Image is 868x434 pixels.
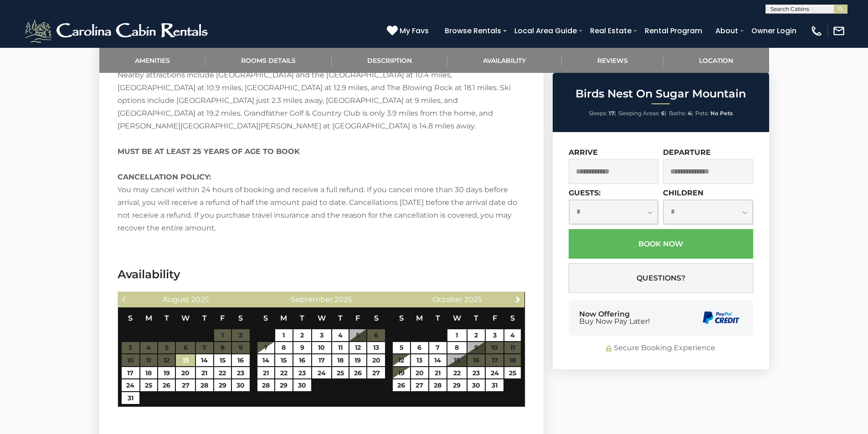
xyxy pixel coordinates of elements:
[214,379,231,391] a: 29
[122,379,139,391] a: 24
[663,148,711,157] label: Departure
[486,367,503,379] a: 24
[275,329,292,341] a: 1
[510,314,515,322] span: Saturday
[291,295,333,304] span: September
[514,296,522,303] span: Next
[393,367,410,379] a: 19
[275,342,292,354] a: 8
[411,342,429,354] a: 6
[569,189,601,197] label: Guests:
[145,314,152,322] span: Monday
[510,23,581,39] a: Local Area Guide
[214,367,231,379] a: 22
[158,379,175,391] a: 26
[504,367,521,379] a: 25
[569,229,753,259] button: Book Now
[128,314,133,322] span: Sunday
[393,354,410,366] a: 12
[579,318,650,325] span: Buy Now Pay Later!
[349,342,366,354] a: 12
[205,48,332,73] a: Rooms Details
[220,314,225,322] span: Friday
[695,110,709,117] span: Pets:
[99,48,206,73] a: Amenities
[257,367,274,379] a: 21
[640,23,707,39] a: Rental Program
[747,23,801,39] a: Owner Login
[440,23,506,39] a: Browse Rentals
[293,367,311,379] a: 23
[512,293,524,305] a: Next
[832,25,845,37] img: mail-regular-white.png
[474,314,478,322] span: Thursday
[122,392,139,404] a: 31
[688,110,691,117] strong: 4
[334,295,352,304] span: 2025
[486,379,503,391] a: 31
[355,314,360,322] span: Friday
[467,379,485,391] a: 30
[579,311,650,325] div: Now Offering
[374,314,379,322] span: Saturday
[312,342,331,354] a: 10
[181,314,190,322] span: Wednesday
[447,379,467,391] a: 29
[118,147,300,181] strong: MUST BE AT LEAST 25 YEARS OF AGE TO BOOK CANCELLATION POLICY:
[661,110,665,117] strong: 6
[504,329,521,341] a: 4
[669,110,686,117] span: Baths:
[312,354,331,366] a: 17
[493,314,497,322] span: Friday
[400,25,429,36] span: My Favs
[164,314,169,322] span: Tuesday
[429,367,446,379] a: 21
[158,367,175,379] a: 19
[263,314,268,322] span: Sunday
[196,379,213,391] a: 28
[609,110,614,117] strong: 17
[486,329,503,341] a: 3
[618,110,660,117] span: Sleeping Areas:
[432,295,462,304] span: October
[416,314,423,322] span: Monday
[663,48,769,73] a: Location
[411,379,429,391] a: 27
[280,314,287,322] span: Monday
[275,379,292,391] a: 29
[232,354,250,366] a: 16
[176,379,195,391] a: 27
[232,379,250,391] a: 30
[332,342,349,354] a: 11
[467,367,485,379] a: 23
[711,23,743,39] a: About
[393,379,410,391] a: 26
[429,379,446,391] a: 28
[349,367,366,379] a: 26
[275,367,292,379] a: 22
[257,379,274,391] a: 28
[257,354,274,366] a: 14
[176,354,195,366] a: 13
[367,367,385,379] a: 27
[710,110,733,117] strong: No Pets
[411,354,429,366] a: 13
[293,329,311,341] a: 2
[196,367,213,379] a: 21
[293,379,311,391] a: 30
[663,189,704,197] label: Children
[332,48,448,73] a: Description
[447,48,562,73] a: Availability
[202,314,207,322] span: Thursday
[464,295,482,304] span: 2025
[569,263,753,293] button: Questions?
[562,48,664,73] a: Reviews
[176,367,195,379] a: 20
[467,329,485,341] a: 2
[332,329,349,341] a: 4
[387,25,431,37] a: My Favs
[669,107,693,119] li: |
[118,266,525,282] h3: Availability
[214,354,231,366] a: 15
[589,110,607,117] span: Sleeps:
